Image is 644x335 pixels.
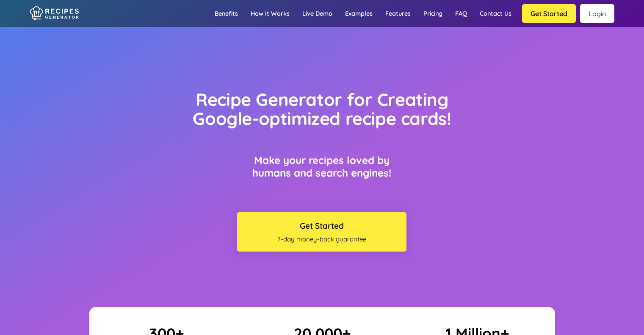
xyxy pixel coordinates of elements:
[473,1,518,26] a: Contact us
[175,90,469,128] h1: Recipe Generator for Creating Google-optimized recipe cards!
[237,212,406,252] button: Get Started7-day money-back guarantee
[522,4,576,23] button: Get Started
[339,1,379,26] a: Examples
[241,235,402,243] span: 7-day money-back guarantee
[449,1,473,26] a: FAQ
[237,154,406,179] h3: Make your recipes loved by humans and search engines!
[208,1,244,26] a: Benefits
[417,1,449,26] a: Pricing
[379,1,417,26] a: Features
[296,1,339,26] a: Live demo
[244,1,296,26] a: How it works
[580,4,614,23] a: Login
